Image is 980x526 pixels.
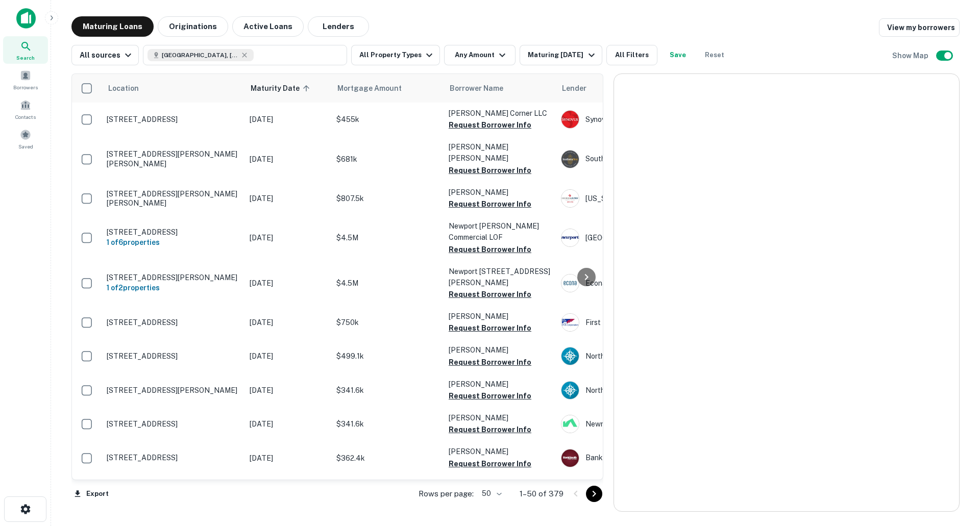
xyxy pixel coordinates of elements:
[107,318,239,327] p: [STREET_ADDRESS]
[250,385,326,396] p: [DATE]
[107,453,239,462] p: [STREET_ADDRESS]
[162,51,238,60] span: [GEOGRAPHIC_DATA], [GEOGRAPHIC_DATA], [GEOGRAPHIC_DATA]
[449,423,531,436] button: Request Borrower Info
[562,82,586,94] span: Lender
[561,313,714,332] div: First National Bank Of [US_STATE]
[561,274,714,292] div: Econa AG
[251,82,313,94] span: Maturity Date
[449,344,551,356] p: [PERSON_NAME]
[18,142,33,151] span: Saved
[561,415,714,433] div: Newrez
[449,390,531,402] button: Request Borrower Info
[449,356,531,368] button: Request Borrower Info
[107,273,239,282] p: [STREET_ADDRESS][PERSON_NAME]
[698,45,731,65] button: Reset
[250,317,326,328] p: [DATE]
[232,16,304,37] button: Active Loans
[449,322,531,334] button: Request Borrower Info
[107,149,239,168] p: [STREET_ADDRESS][PERSON_NAME][PERSON_NAME]
[449,220,551,243] p: Newport [PERSON_NAME] Commercial LOF
[444,74,556,103] th: Borrower Name
[16,8,36,29] img: capitalize-icon.png
[16,54,35,62] span: Search
[107,237,239,248] h6: 1 of 6 properties
[107,282,239,293] h6: 1 of 2 properties
[308,16,369,37] button: Lenders
[528,49,597,61] div: Maturing [DATE]
[336,193,438,204] p: $807.5k
[449,311,551,322] p: [PERSON_NAME]
[561,274,579,292] img: picture
[15,113,36,121] span: Contacts
[449,446,551,457] p: [PERSON_NAME]
[3,66,48,93] a: Borrowers
[250,114,326,125] p: [DATE]
[107,228,239,237] p: [STREET_ADDRESS]
[336,317,438,328] p: $750k
[478,486,503,501] div: 50
[107,386,239,395] p: [STREET_ADDRESS][PERSON_NAME]
[158,16,228,37] button: Originations
[336,154,438,165] p: $681k
[336,350,438,362] p: $499.1k
[3,125,48,153] a: Saved
[331,74,444,103] th: Mortgage Amount
[606,45,657,65] button: All Filters
[250,453,326,464] p: [DATE]
[250,193,326,204] p: [DATE]
[336,418,438,430] p: $341.6k
[250,278,326,289] p: [DATE]
[336,114,438,125] p: $455k
[561,150,714,168] div: Southern First Bank
[450,82,503,94] span: Borrower Name
[419,488,474,500] p: Rows per page:
[102,74,244,103] th: Location
[449,412,551,423] p: [PERSON_NAME]
[107,189,239,208] p: [STREET_ADDRESS][PERSON_NAME][PERSON_NAME]
[561,110,714,129] div: Synovus
[561,111,579,128] img: picture
[449,243,531,256] button: Request Borrower Info
[561,347,579,365] img: picture
[351,45,440,65] button: All Property Types
[250,418,326,430] p: [DATE]
[561,229,579,246] img: picture
[107,115,239,124] p: [STREET_ADDRESS]
[244,74,331,103] th: Maturity Date
[561,314,579,331] img: picture
[107,352,239,361] p: [STREET_ADDRESS]
[520,45,602,65] button: Maturing [DATE]
[143,45,347,65] button: [GEOGRAPHIC_DATA], [GEOGRAPHIC_DATA], [GEOGRAPHIC_DATA]
[449,288,531,300] button: Request Borrower Info
[556,74,719,103] th: Lender
[337,82,415,94] span: Mortgage Amount
[561,381,714,399] div: Northpointe Bank
[71,16,154,37] button: Maturing Loans
[336,232,438,243] p: $4.5M
[879,18,960,37] a: View my borrowers
[71,45,139,65] button: All sources
[449,198,531,210] button: Request Borrower Info
[449,458,531,470] button: Request Borrower Info
[444,45,516,65] button: Any Amount
[3,36,48,64] a: Search
[108,82,139,94] span: Location
[449,119,531,131] button: Request Borrower Info
[250,350,326,362] p: [DATE]
[107,419,239,429] p: [STREET_ADDRESS]
[929,444,980,493] iframe: Chat Widget
[561,449,579,467] img: picture
[449,187,551,198] p: [PERSON_NAME]
[561,415,579,433] img: picture
[3,95,48,123] a: Contacts
[661,45,694,65] button: Save your search to get updates of matches that match your search criteria.
[586,486,602,502] button: Go to next page
[561,347,714,365] div: Northpointe Bank
[561,190,579,207] img: picture
[561,229,714,247] div: [GEOGRAPHIC_DATA]
[336,453,438,464] p: $362.4k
